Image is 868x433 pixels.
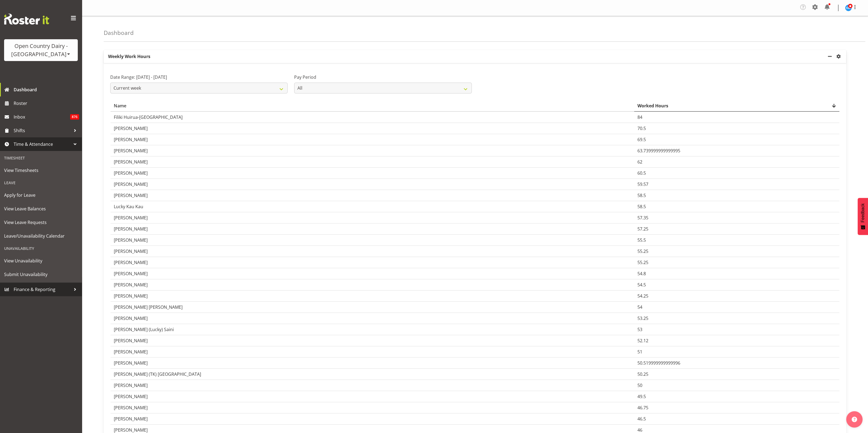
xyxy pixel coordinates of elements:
[111,268,634,279] td: [PERSON_NAME]
[637,226,648,232] span: 57.25
[111,201,634,212] td: Lucky Kau Kau
[111,190,634,201] td: [PERSON_NAME]
[111,335,634,346] td: [PERSON_NAME]
[637,338,648,344] span: 52.12
[637,315,648,321] span: 53.25
[111,302,634,313] td: [PERSON_NAME] [PERSON_NAME]
[4,205,78,213] span: View Leave Balances
[111,346,634,358] td: [PERSON_NAME]
[111,358,634,369] td: [PERSON_NAME]
[111,369,634,380] td: [PERSON_NAME] (TK) [GEOGRAPHIC_DATA]
[111,179,634,190] td: [PERSON_NAME]
[637,271,646,277] span: 54.8
[111,313,634,324] td: [PERSON_NAME]
[4,257,78,265] span: View Unavailability
[637,102,836,109] div: Worked Hours
[1,202,80,216] a: View Leave Balances
[637,349,642,355] span: 51
[1,268,80,281] a: Submit Unavailability
[111,246,634,257] td: [PERSON_NAME]
[4,191,78,199] span: Apply for Leave
[637,204,646,210] span: 58.5
[111,257,634,268] td: [PERSON_NAME]
[835,53,844,60] a: settings
[4,270,78,278] span: Submit Unavailability
[111,391,634,402] td: [PERSON_NAME]
[860,203,865,222] span: Feedback
[4,232,78,240] span: Leave/Unavailability Calendar
[111,223,634,235] td: [PERSON_NAME]
[111,380,634,391] td: [PERSON_NAME]
[14,126,71,135] span: Shifts
[104,50,827,63] p: Weekly Work Hours
[111,112,634,123] td: Filiki Huirua-[GEOGRAPHIC_DATA]
[1,163,80,177] a: View Timesheets
[111,279,634,290] td: [PERSON_NAME]
[111,134,634,145] td: [PERSON_NAME]
[637,326,642,332] span: 53
[852,417,857,422] img: help-xxl-2.png
[4,166,78,174] span: View Timesheets
[637,360,680,366] span: 50.519999999999996
[111,402,634,413] td: [PERSON_NAME]
[110,74,288,80] label: Date Range: [DATE] - [DATE]
[637,192,646,198] span: 58.5
[637,114,642,120] span: 84
[637,393,646,399] span: 49.5
[1,177,80,188] div: Leave
[637,181,648,187] span: 59.57
[14,86,79,94] span: Dashboard
[294,74,472,80] label: Pay Period
[111,290,634,302] td: [PERSON_NAME]
[637,304,642,310] span: 54
[111,235,634,246] td: [PERSON_NAME]
[111,324,634,335] td: [PERSON_NAME] (Lucky) Saini
[1,188,80,202] a: Apply for Leave
[14,113,70,121] span: Inbox
[70,114,79,120] span: 876
[14,140,71,148] span: Time & Attendance
[637,293,648,299] span: 54.25
[637,237,646,243] span: 55.5
[637,282,646,288] span: 54.5
[111,123,634,134] td: [PERSON_NAME]
[114,102,631,109] div: Name
[1,254,80,268] a: View Unavailability
[111,413,634,425] td: [PERSON_NAME]
[4,218,78,226] span: View Leave Requests
[104,30,134,36] h4: Dashboard
[637,248,648,254] span: 55.25
[637,148,680,154] span: 63.739999999999995
[1,216,80,229] a: View Leave Requests
[637,137,646,143] span: 69.5
[858,198,868,235] button: Feedback - Show survey
[4,14,49,25] img: Rosterit website logo
[637,405,648,411] span: 46.75
[637,259,648,265] span: 55.25
[827,50,835,63] a: minimize
[111,145,634,156] td: [PERSON_NAME]
[14,285,71,293] span: Finance & Reporting
[637,416,646,422] span: 46.5
[637,159,642,165] span: 62
[637,125,646,131] span: 70.5
[1,152,80,163] div: Timesheet
[845,5,852,11] img: steve-webb8258.jpg
[637,215,648,221] span: 57.35
[1,229,80,243] a: Leave/Unavailability Calendar
[10,42,72,58] div: Open Country Dairy - [GEOGRAPHIC_DATA]
[111,156,634,168] td: [PERSON_NAME]
[111,168,634,179] td: [PERSON_NAME]
[637,382,642,388] span: 50
[1,243,80,254] div: Unavailability
[637,371,648,377] span: 50.25
[637,170,646,176] span: 60.5
[111,212,634,223] td: [PERSON_NAME]
[637,427,642,433] span: 46
[14,99,79,107] span: Roster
